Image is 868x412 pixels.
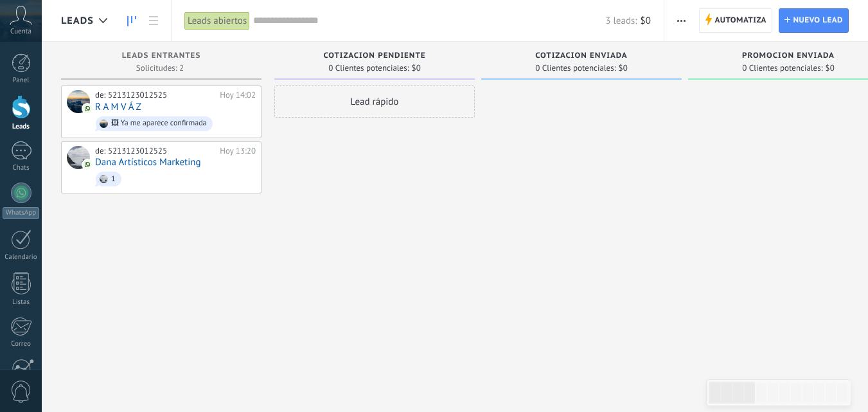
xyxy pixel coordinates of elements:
a: Automatiza [699,8,772,33]
div: Hoy 14:02 [220,90,256,100]
span: $0 [412,64,421,72]
div: Calendario [3,253,40,262]
span: 0 Clientes potenciales: [328,64,409,72]
span: Automatiza [714,9,766,32]
span: Leads Entrantes [122,51,201,60]
div: 🖼 Ya me aparece confirmada [111,119,207,128]
div: COTIZACION ENVIADA [488,51,675,62]
div: Lead rápido [274,85,475,118]
div: Listas [3,298,40,307]
span: 0 Clientes potenciales: [535,64,616,72]
div: Correo [3,340,40,348]
div: Dana Artísticos Marketing [67,146,90,169]
div: Hoy 13:20 [220,146,256,156]
img: com.amocrm.amocrmwa.svg [83,104,92,113]
span: 3 leads: [605,15,637,27]
span: COTIZACION PENDIENTE [323,51,425,60]
div: R A M V Á Z [67,90,90,113]
span: 0 Clientes potenciales: [742,64,822,72]
div: Leads [3,123,40,131]
span: Solicitudes: 2 [136,64,184,72]
span: COTIZACION ENVIADA [535,51,628,60]
span: Nuevo lead [793,9,843,32]
div: COTIZACION PENDIENTE [281,51,468,62]
div: de: 5213123012525 [95,90,215,100]
div: Panel [3,76,40,85]
div: 1 [111,175,116,184]
a: Dana Artísticos Marketing [95,157,200,168]
span: PROMOCION ENVIADA [742,51,835,60]
img: com.amocrm.amocrmwa.svg [83,160,92,169]
div: de: 5213123012525 [95,146,215,156]
a: R A M V Á Z [95,102,141,112]
span: $0 [826,64,835,72]
a: Nuevo lead [779,8,849,33]
div: WhatsApp [3,207,39,219]
div: Chats [3,164,40,172]
span: Cuenta [10,28,31,36]
div: Leads Entrantes [67,51,255,62]
span: Leads [61,15,94,27]
span: $0 [619,64,628,72]
span: $0 [641,15,651,27]
div: Leads abiertos [184,12,250,30]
